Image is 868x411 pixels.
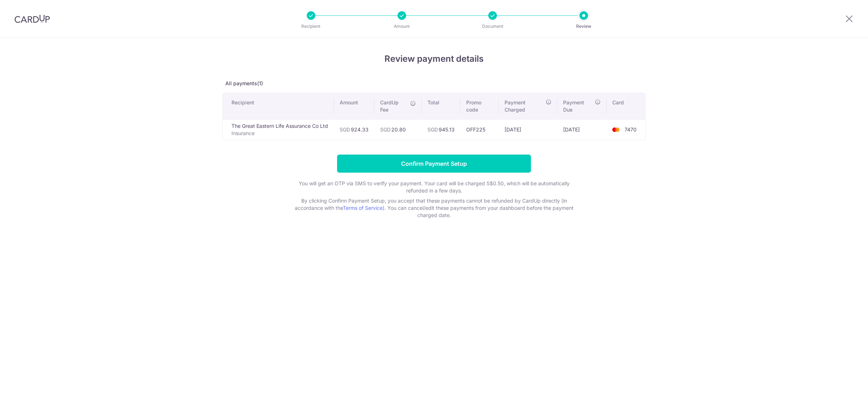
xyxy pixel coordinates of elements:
[609,125,623,134] img: <span class="translation_missing" title="translation missing: en.account_steps.new_confirm_form.b...
[374,119,422,140] td: 20.80
[375,23,429,30] p: Amount
[222,80,646,87] p: All payments(1)
[223,119,334,140] td: The Great Eastern Life Assurance Co Ltd
[380,99,407,113] span: CardUp Fee
[422,93,460,119] th: Total
[334,119,374,140] td: 924.33
[14,14,50,23] img: CardUp
[231,130,328,137] p: Insurance
[823,389,861,407] iframe: 打开一个小组件，您可以在其中找到更多信息
[343,205,383,211] a: Terms of Service
[466,23,519,30] p: Document
[380,126,391,133] span: SGD
[557,119,607,140] td: [DATE]
[563,99,593,113] span: Payment Due
[334,93,374,119] th: Amount
[422,119,460,140] td: 945.13
[460,119,499,140] td: OFF225
[499,119,557,140] td: [DATE]
[625,126,637,133] span: 7470
[460,93,499,119] th: Promo code
[284,23,338,30] p: Recipient
[289,180,579,194] p: You will get an OTP via SMS to verify your payment. Your card will be charged S$0.50, which will ...
[223,93,334,119] th: Recipient
[505,99,544,113] span: Payment Charged
[427,126,438,133] span: SGD
[337,155,531,173] input: Confirm Payment Setup
[289,197,579,219] p: By clicking Confirm Payment Setup, you accept that these payments cannot be refunded by CardUp di...
[340,126,350,133] span: SGD
[557,23,610,30] p: Review
[607,93,645,119] th: Card
[222,52,646,65] h4: Review payment details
